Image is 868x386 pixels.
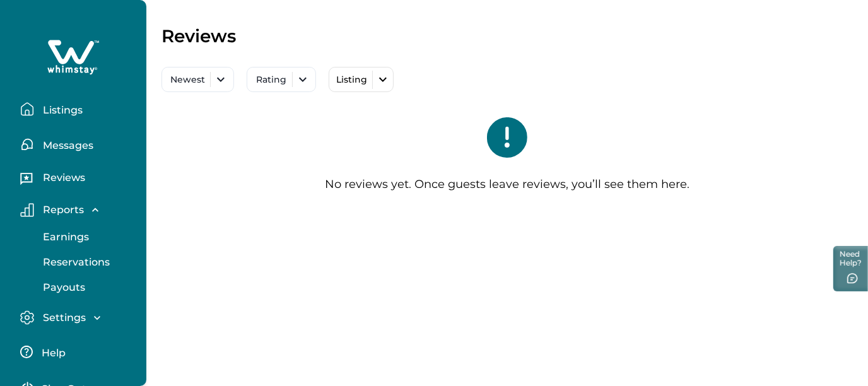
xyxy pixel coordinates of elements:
button: Reservations [29,250,145,275]
button: Settings [20,310,136,325]
p: Settings [39,312,86,324]
button: Rating [247,67,316,92]
p: Help [38,347,66,360]
p: Payouts [39,281,85,294]
p: No reviews yet. Once guests leave reviews, you’ll see them here. [325,178,689,192]
p: Earnings [39,231,89,243]
button: Reports [20,203,136,217]
p: Listings [39,104,83,117]
p: Messages [39,139,93,152]
button: Payouts [29,275,145,300]
button: Messages [20,132,136,157]
button: Earnings [29,225,145,250]
button: Help [20,339,132,365]
p: Reviews [161,25,236,47]
div: Reports [20,225,136,300]
button: Listings [20,96,136,122]
p: Reservations [39,256,110,269]
p: Listing [333,74,367,85]
button: Newest [161,67,234,92]
button: Listing [329,67,394,92]
p: Reports [39,204,84,216]
p: Reviews [39,172,85,184]
button: Reviews [20,167,136,192]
